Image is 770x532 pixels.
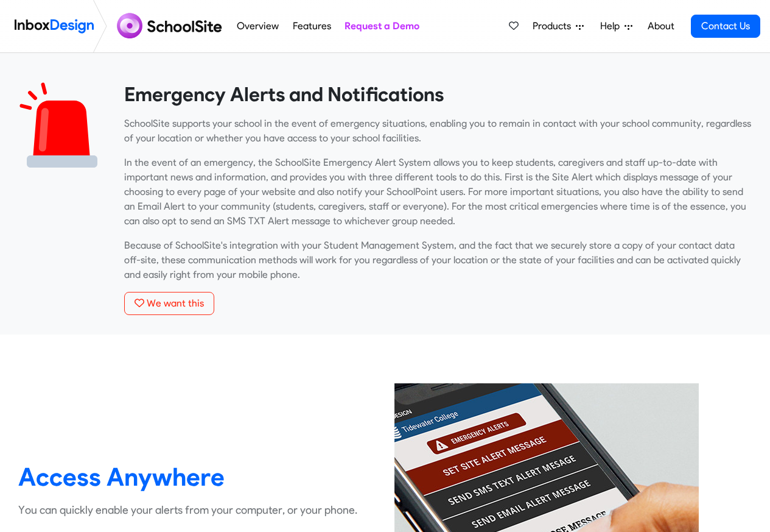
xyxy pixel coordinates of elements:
[112,12,230,41] img: schoolsite logo
[124,292,214,315] button: We want this
[147,297,204,309] span: We want this
[533,19,576,34] span: Products
[289,14,334,38] a: Features
[595,14,637,38] a: Help
[124,238,752,282] p: Because of SchoolSite's integration with your Student Management System, and the fact that we sec...
[124,116,752,146] p: SchoolSite supports your school in the event of emergency situations, enabling you to remain in c...
[528,14,589,38] a: Products
[644,14,677,38] a: About
[341,14,422,38] a: Request a Demo
[234,14,282,38] a: Overview
[600,19,625,34] span: Help
[18,502,376,519] p: You can quickly enable your alerts from your computer, or your phone.
[691,15,760,38] a: Contact Us
[124,155,752,229] p: In the event of an emergency, the SchoolSite Emergency Alert System allows you to keep students, ...
[124,82,752,107] heading: Emergency Alerts and Notifications
[18,82,106,170] img: 2022_01_12_icon_siren.svg
[18,461,376,492] heading: Access Anywhere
